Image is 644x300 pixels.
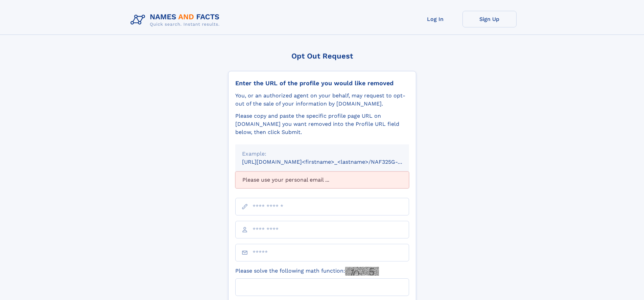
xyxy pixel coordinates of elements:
div: Please use your personal email ... [235,171,409,188]
img: Logo Names and Facts [128,11,225,29]
div: Enter the URL of the profile you would like removed [235,79,409,87]
div: Example: [242,150,402,158]
a: Sign Up [462,11,517,27]
div: You, or an authorized agent on your behalf, may request to opt-out of the sale of your informatio... [235,92,409,108]
a: Log In [408,11,462,27]
div: Opt Out Request [228,52,416,60]
label: Please solve the following math function: [235,267,379,276]
small: [URL][DOMAIN_NAME]<firstname>_<lastname>/NAF325G-xxxxxxxx [242,159,422,165]
div: Please copy and paste the specific profile page URL on [DOMAIN_NAME] you want removed into the Pr... [235,112,409,136]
